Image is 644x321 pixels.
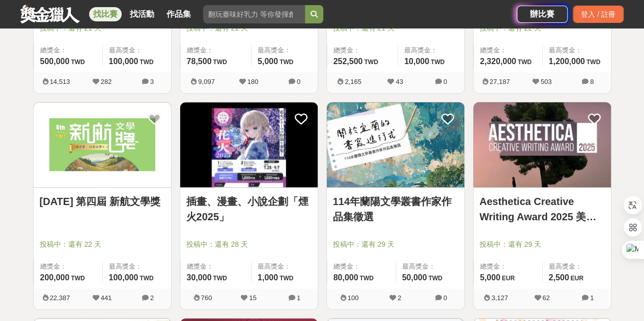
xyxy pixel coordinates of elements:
span: 2 [398,294,401,302]
a: 114年蘭陽文學叢書作家作品集徵選 [333,194,458,224]
span: 1,200,000 [549,57,585,66]
span: 2,320,000 [480,57,516,66]
span: 10,000 [404,57,429,66]
span: 3 [150,78,154,85]
span: 總獎金： [187,45,245,55]
img: Cover Image [473,102,611,187]
a: 作品集 [162,7,195,21]
span: 15 [249,294,256,302]
span: 總獎金： [40,45,96,55]
span: 總獎金： [480,261,536,272]
span: 5,000 [258,57,278,66]
span: 最高獎金： [549,261,605,272]
span: TWD [359,275,373,282]
span: TWD [279,59,293,66]
span: TWD [279,275,293,282]
span: 0 [297,78,300,85]
span: 100 [348,294,359,302]
span: TWD [431,59,444,66]
span: 最高獎金： [258,45,312,55]
div: 登入 / 註冊 [573,6,624,23]
a: [DATE] 第四屆 新航文學獎 [40,194,165,209]
span: 27,187 [490,78,510,85]
span: TWD [213,59,227,66]
span: 5,000 [480,273,500,282]
span: 14,513 [50,78,70,85]
span: 200,000 [40,273,70,282]
span: 9,097 [198,78,215,85]
span: 62 [542,294,549,302]
span: 2,500 [549,273,569,282]
img: Cover Image [34,102,171,187]
span: TWD [586,59,600,66]
span: 投稿中：還有 29 天 [333,239,458,250]
span: TWD [139,275,153,282]
span: 投稿中：還有 29 天 [480,239,605,250]
span: 760 [201,294,212,302]
span: 50,000 [402,273,427,282]
span: 最高獎金： [258,261,312,272]
span: 3,127 [491,294,508,302]
span: 總獎金： [480,45,536,55]
span: EUR [502,275,515,282]
span: 2 [150,294,154,302]
span: 投稿中：還有 28 天 [186,239,312,250]
span: 最高獎金： [549,45,605,55]
span: 441 [101,294,112,302]
span: 1 [297,294,300,302]
span: 180 [247,78,259,85]
span: 30,000 [187,273,212,282]
img: Cover Image [180,102,318,187]
span: EUR [571,275,583,282]
span: 1,000 [258,273,278,282]
span: 最高獎金： [109,45,165,55]
span: 500,000 [40,57,70,66]
span: TWD [428,275,442,282]
a: 找比賽 [89,7,122,21]
span: TWD [71,59,85,66]
span: 總獎金： [40,261,96,272]
span: 最高獎金： [404,45,458,55]
span: 總獎金： [187,261,245,272]
a: Aesthetica Creative Writing Award 2025 美學創意寫作獎 [480,194,605,224]
span: 80,000 [333,273,358,282]
span: 總獎金： [333,45,391,55]
span: 282 [101,78,112,85]
a: 辦比賽 [517,6,568,23]
a: 找活動 [126,7,158,21]
span: TWD [139,59,153,66]
span: 78,500 [187,57,212,66]
span: 0 [443,294,447,302]
span: 22,387 [50,294,70,302]
span: 1 [590,294,594,302]
span: 100,000 [109,57,138,66]
span: TWD [71,275,85,282]
span: 100,000 [109,273,138,282]
span: 8 [590,78,594,85]
span: TWD [364,59,378,66]
input: 翻玩臺味好乳力 等你發揮創意！ [203,5,305,23]
span: TWD [518,59,531,66]
a: 插畫、漫畫、小說企劃「煙火2025」 [186,194,312,224]
span: 43 [396,78,403,85]
span: 投稿中：還有 22 天 [40,239,165,250]
span: 總獎金： [333,261,389,272]
span: 503 [541,78,552,85]
img: Cover Image [327,102,464,187]
span: 252,500 [333,57,363,66]
span: 2,165 [345,78,361,85]
span: TWD [213,275,227,282]
span: 0 [443,78,447,85]
span: 最高獎金： [402,261,458,272]
span: 最高獎金： [109,261,165,272]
